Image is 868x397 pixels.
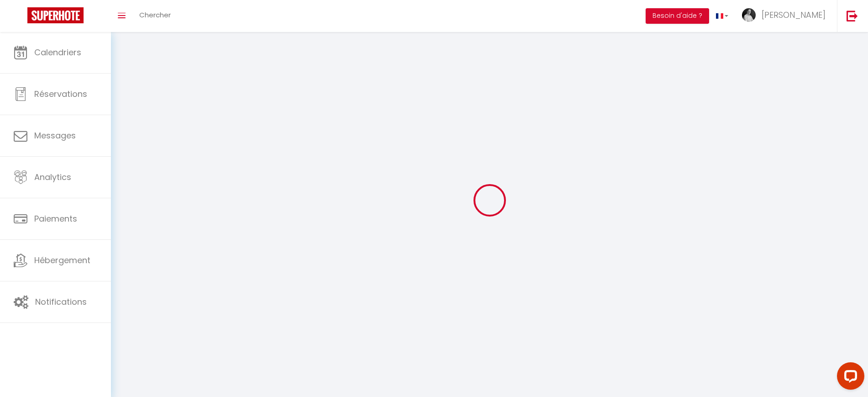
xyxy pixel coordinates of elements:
[830,359,868,397] iframe: LiveChat chat widget
[34,254,90,266] span: Hébergement
[762,9,826,21] span: [PERSON_NAME]
[27,7,84,23] img: Super Booking
[646,8,709,24] button: Besoin d'aide ?
[34,47,81,58] span: Calendriers
[139,10,171,20] span: Chercher
[35,296,87,307] span: Notifications
[742,8,756,22] img: ...
[34,171,71,183] span: Analytics
[34,88,87,100] span: Réservations
[34,130,76,141] span: Messages
[34,213,77,224] span: Paiements
[847,10,858,21] img: logout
